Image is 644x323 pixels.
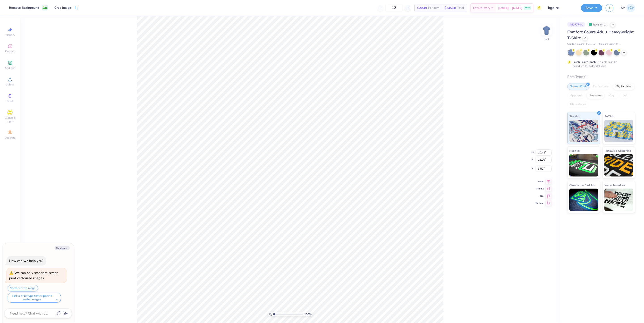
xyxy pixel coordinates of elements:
span: Est. Delivery [473,6,490,10]
span: Center [536,180,544,183]
img: Glow in the Dark Ink [569,189,598,211]
img: Water based Ink [604,189,633,211]
button: Vectorize my image [8,285,38,291]
input: – – [385,4,403,12]
span: [DATE] - [DATE] [498,6,522,10]
div: Applique [567,92,585,99]
span: Bottom [536,202,544,205]
span: Designs [5,50,15,53]
span: Upload [6,83,15,86]
div: Digital Print [613,83,635,90]
span: Standard [569,114,581,119]
div: Vinyl [606,92,618,99]
span: FREE [525,6,530,9]
span: Puff Ink [604,114,614,119]
span: Metallic & Glitter Ink [604,148,631,153]
span: Total [457,6,464,10]
img: Back [542,26,551,35]
div: Rhinestones [567,101,589,108]
span: Glow in the Dark Ink [569,183,595,187]
strong: Fresh Prints Flash: [573,60,596,64]
span: AV [621,5,625,11]
a: AV [621,4,635,12]
div: Embroidery [590,83,612,90]
span: # C1717 [586,42,595,46]
div: Revision 1 [587,22,608,27]
span: 100 % [304,312,311,316]
div: Crop Image [54,5,71,10]
span: Middle [536,187,544,190]
div: # 507774A [567,22,585,27]
img: Neon Ink [569,154,598,176]
span: Greek [7,99,14,103]
span: Add Text [5,66,15,70]
img: Puff Ink [604,120,633,142]
span: Comfort Colors [567,42,584,46]
span: $245.88 [445,6,456,10]
img: Aargy Velasco [626,4,635,12]
span: Top [536,194,544,198]
input: Untitled Design [545,3,578,12]
span: Comfort Colors Adult Heavyweight T-Shirt [567,29,634,41]
div: Screen Print [567,83,589,90]
span: Minimum Order: 24 + [598,42,620,46]
div: This color can be expedited for 5 day delivery. [573,60,628,68]
span: Neon Ink [569,148,580,153]
img: Standard [569,120,598,142]
div: Remove Background [9,5,39,10]
img: Metallic & Glitter Ink [604,154,633,176]
div: We can only standard screen print vectorized images. [9,271,58,280]
div: How can we help you? [9,259,44,263]
span: Decorate [5,136,15,140]
button: Save [581,4,602,12]
span: $20.49 [417,6,427,10]
button: Pick a print type that supports raster images [8,293,61,303]
div: Transfers [587,92,604,99]
span: Per Item [428,6,439,10]
span: Water based Ink [604,183,625,187]
div: Back [544,37,549,41]
button: Collapse [55,246,70,250]
div: Print Type [567,74,635,79]
div: Foil [620,92,630,99]
span: Image AI [5,33,15,37]
span: Clipart & logos [2,116,18,123]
